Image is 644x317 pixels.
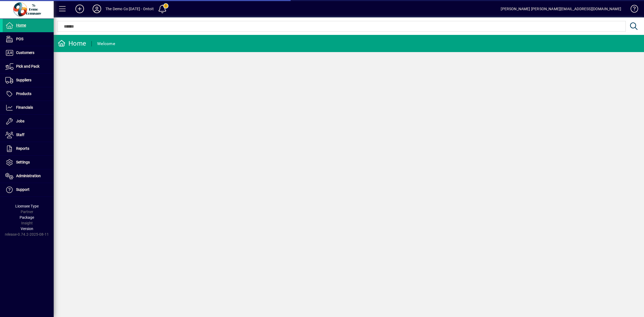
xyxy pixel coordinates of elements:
span: Pick and Pack [16,64,39,68]
span: Customers [16,50,34,55]
a: POS [3,32,54,46]
span: Staff [16,133,24,137]
span: Administration [16,174,41,178]
span: Settings [16,160,30,164]
a: Support [3,183,54,196]
span: Home [16,23,26,27]
div: [PERSON_NAME] [PERSON_NAME][EMAIL_ADDRESS][DOMAIN_NAME] [501,5,621,13]
span: Package [20,215,34,220]
div: The Demo Co [DATE] - Ontoit [105,5,154,13]
button: Add [71,4,88,14]
a: Staff [3,128,54,142]
a: Products [3,87,54,101]
span: Suppliers [16,78,31,82]
a: Financials [3,101,54,114]
a: Pick and Pack [3,60,54,73]
a: Settings [3,156,54,169]
a: Reports [3,142,54,155]
a: Jobs [3,115,54,128]
div: Welcome [97,39,115,48]
span: Jobs [16,119,24,123]
span: Products [16,92,31,96]
div: Home [58,39,86,48]
a: Administration [3,169,54,183]
span: Financials [16,105,33,110]
span: Reports [16,146,29,151]
a: Suppliers [3,74,54,87]
span: POS [16,37,23,41]
a: Customers [3,46,54,60]
span: Version [21,227,33,231]
span: Support [16,187,30,192]
a: Knowledge Base [627,1,637,19]
button: Profile [88,4,105,14]
span: Licensee Type [15,204,39,208]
